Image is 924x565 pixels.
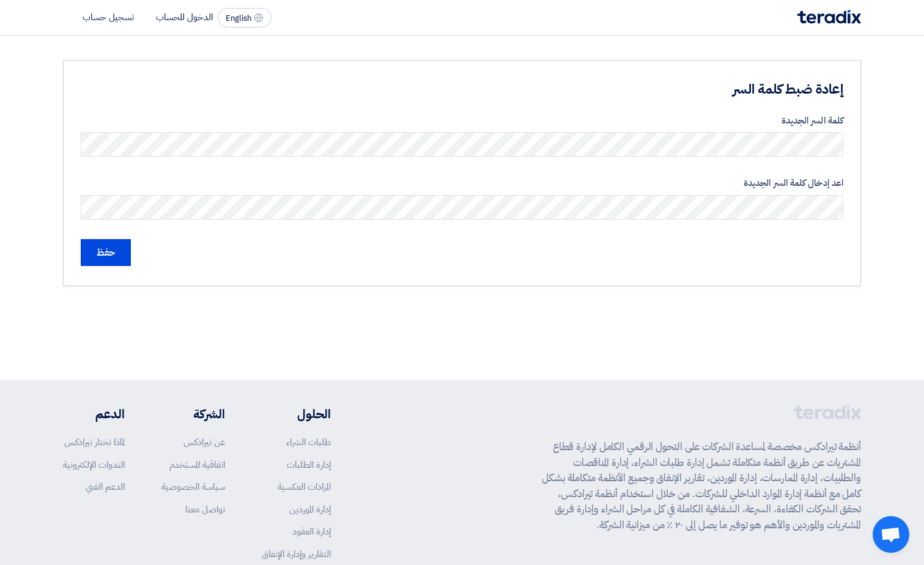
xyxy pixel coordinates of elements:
img: Teradix logo [797,10,861,24]
a: الندوات الإلكترونية [63,458,125,471]
a: إدارة الموردين [289,503,331,516]
li: الدعم [63,405,125,423]
a: Open chat [873,516,909,553]
p: أنظمة تيرادكس مخصصة لمساعدة الشركات على التحول الرقمي الكامل لإدارة قطاع المشتريات عن طريق أنظمة ... [542,439,861,533]
a: التقارير وإدارة الإنفاق [262,547,331,561]
a: اتفاقية المستخدم [169,458,225,471]
input: حفظ [81,239,131,266]
a: عن تيرادكس [183,435,225,449]
label: كلمة السر الجديدة [81,114,843,128]
a: طلبات الشراء [286,435,331,449]
button: English [218,8,272,28]
h3: إعادة ضبط كلمة السر [424,80,843,99]
span: English [226,14,251,23]
label: اعد إدخال كلمة السر الجديدة [81,176,843,190]
li: تسجيل حساب [83,10,134,24]
a: إدارة الطلبات [287,458,331,471]
a: تواصل معنا [185,503,225,516]
a: الدعم الفني [86,480,125,493]
a: المزادات العكسية [278,480,331,493]
a: إدارة العقود [292,525,331,538]
a: لماذا تختار تيرادكس [64,435,125,449]
li: الدخول للحساب [156,10,213,24]
li: الحلول [262,405,331,423]
a: سياسة الخصوصية [161,480,225,493]
li: الشركة [161,405,225,423]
